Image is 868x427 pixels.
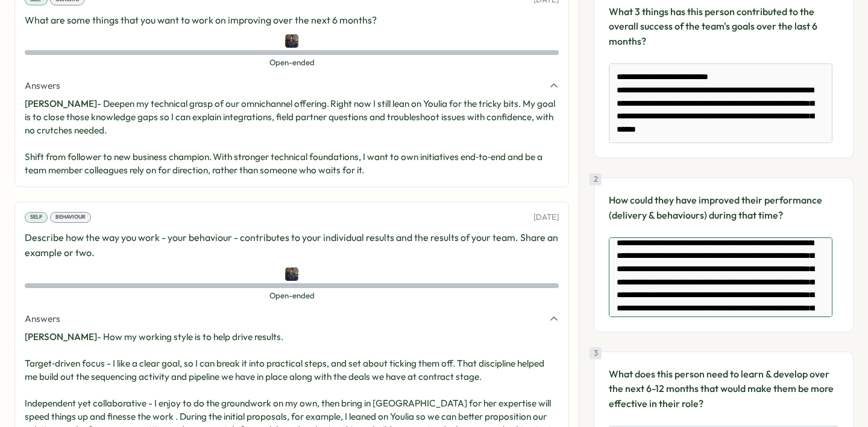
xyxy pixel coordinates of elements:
[25,79,60,92] span: Answers
[25,312,559,326] button: Answers
[25,312,60,326] span: Answers
[25,97,559,177] p: - Deepen my technical grasp of our omnichannel offering. Right now I still lean on Youlia for the...
[25,331,97,342] span: [PERSON_NAME]
[25,291,559,301] span: Open-ended
[25,212,48,223] div: Self
[609,193,838,223] p: How could they have improved their performance (delivery & behaviours) during that time?
[609,367,838,411] p: What does this person need to learn & develop over the next 6-12 months that would make them be m...
[285,268,298,281] img: Jose Bachoir
[590,173,602,185] div: 2
[533,212,559,223] p: [DATE]
[25,13,559,28] p: What are some things that you want to work on improving over the next 6 months?
[25,79,559,92] button: Answers
[609,4,838,49] p: What 3 things has this person contributed to the overall success of the team's goals over the las...
[25,57,559,68] span: Open-ended
[25,230,559,260] p: Describe how the way you work - your behaviour - contributes to your individual results and the r...
[590,347,602,359] div: 3
[50,212,91,223] div: Behaviour
[285,34,298,48] img: Jose Bachoir
[25,98,97,109] span: [PERSON_NAME]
